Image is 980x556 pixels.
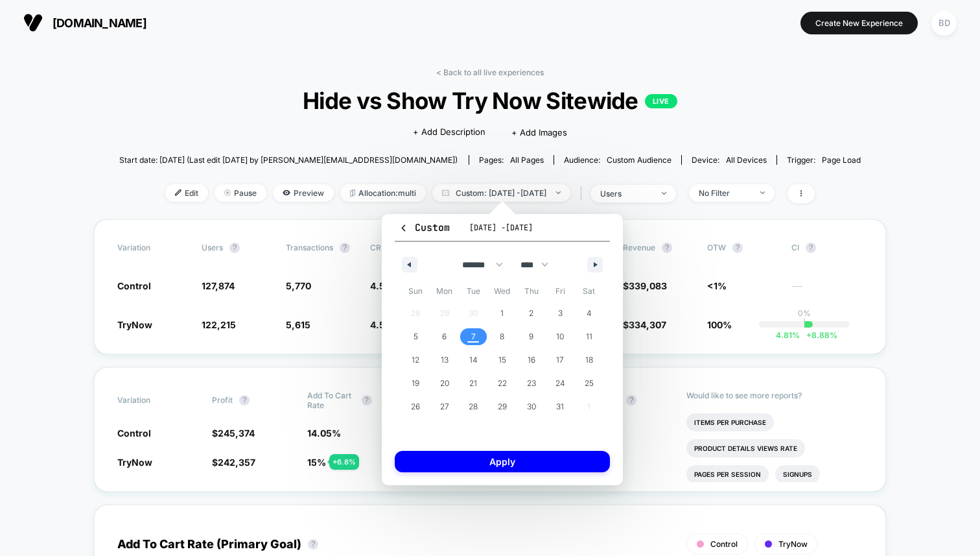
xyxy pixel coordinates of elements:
p: Would like to see more reports? [686,391,863,400]
span: Wed [488,281,517,302]
p: LIVE [645,94,677,108]
span: 30 [527,395,536,418]
span: $ [623,280,667,291]
span: Custom: [DATE] - [DATE] [432,184,570,202]
span: 242,357 [218,457,255,468]
span: Custom [399,221,450,234]
span: 339,083 [629,280,667,291]
button: 16 [517,348,546,372]
span: 17 [556,348,564,372]
span: Variation [117,243,189,253]
span: 8.88 % [800,330,837,340]
img: end [224,189,231,196]
span: OTW [707,243,778,253]
span: Allocation: multi [340,184,426,202]
button: 23 [517,372,546,395]
button: 11 [574,325,603,348]
span: 5 [414,325,418,348]
button: ? [308,539,318,550]
span: Mon [430,281,460,302]
button: ? [239,395,250,405]
span: 31 [556,395,564,418]
span: Thu [517,281,546,302]
button: ? [732,243,743,253]
span: Edit [165,184,208,202]
span: 18 [585,348,593,372]
span: $ [623,319,666,330]
span: Add To Cart Rate [307,391,355,410]
button: 13 [430,348,460,372]
span: 1 [500,302,504,325]
span: TryNow [117,319,152,330]
span: 27 [440,395,449,418]
span: 14 [469,348,478,372]
a: < Back to all live experiences [436,67,544,77]
button: 28 [459,395,488,418]
button: 7 [459,325,488,348]
img: end [662,192,666,195]
div: No Filter [699,188,751,198]
span: Tue [459,281,488,302]
button: 24 [546,372,575,395]
span: 100% [707,319,732,330]
span: 28 [469,395,478,418]
span: + Add Description [413,126,485,139]
button: BD [927,10,961,36]
p: | [803,318,806,328]
button: Apply [395,451,610,472]
button: 3 [546,302,575,325]
button: 2 [517,302,546,325]
span: --- [791,282,863,292]
img: calendar [442,189,449,196]
button: 22 [488,372,517,395]
span: 12 [412,348,419,372]
span: CI [791,243,863,253]
span: Sat [574,281,603,302]
span: 4 [587,302,592,325]
button: 1 [488,302,517,325]
img: end [556,191,561,194]
div: Pages: [479,155,544,165]
span: 19 [412,372,419,395]
button: 19 [401,372,430,395]
img: rebalance [350,189,355,197]
span: | [577,184,590,203]
button: 18 [574,348,603,372]
span: $ [212,457,255,468]
button: ? [806,243,816,253]
span: 15 % [307,457,326,468]
span: Variation [117,391,189,410]
span: all pages [510,155,544,165]
button: 9 [517,325,546,348]
span: 8 [500,325,504,348]
span: Control [117,280,151,291]
span: 14.05 % [307,428,341,439]
span: 245,374 [218,428,255,439]
span: users [202,243,223,252]
button: 27 [430,395,460,418]
span: 23 [527,372,536,395]
span: 29 [498,395,507,418]
span: 15 [498,348,506,372]
div: Audience: [564,155,671,165]
div: BD [931,10,957,36]
button: 25 [574,372,603,395]
span: TryNow [778,539,808,549]
li: Product Details Views Rate [686,439,805,457]
button: 31 [546,395,575,418]
button: 17 [546,348,575,372]
span: Control [117,428,151,439]
button: [DOMAIN_NAME] [19,12,150,33]
div: users [600,189,652,199]
span: 7 [471,325,476,348]
button: ? [662,243,672,253]
img: edit [175,189,181,196]
span: + [806,330,811,340]
button: 20 [430,372,460,395]
span: Profit [212,395,233,405]
span: all devices [726,155,767,165]
span: [DOMAIN_NAME] [52,16,146,30]
span: 127,874 [202,280,235,291]
img: end [760,191,765,194]
span: [DATE] - [DATE] [469,223,533,233]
